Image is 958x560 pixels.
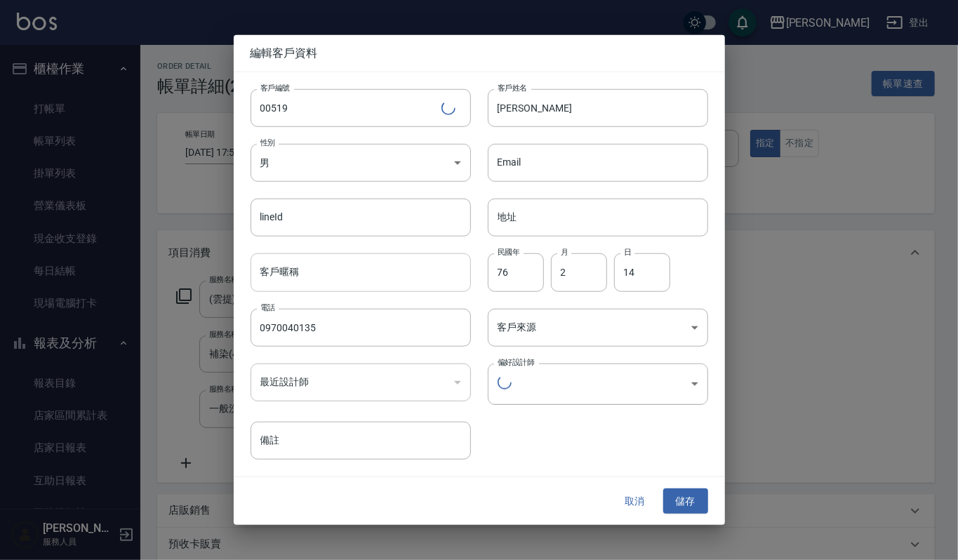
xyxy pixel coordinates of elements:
label: 月 [561,247,568,258]
label: 客戶姓名 [498,83,527,93]
label: 客戶編號 [260,83,290,93]
label: 偏好設計師 [498,356,534,367]
label: 日 [624,247,631,258]
span: 編輯客戶資料 [251,46,708,60]
button: 儲存 [663,488,708,514]
label: 性別 [260,138,275,148]
label: 電話 [260,302,275,312]
button: 取消 [613,488,658,514]
label: 民國年 [498,247,519,258]
div: 男 [251,144,471,182]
